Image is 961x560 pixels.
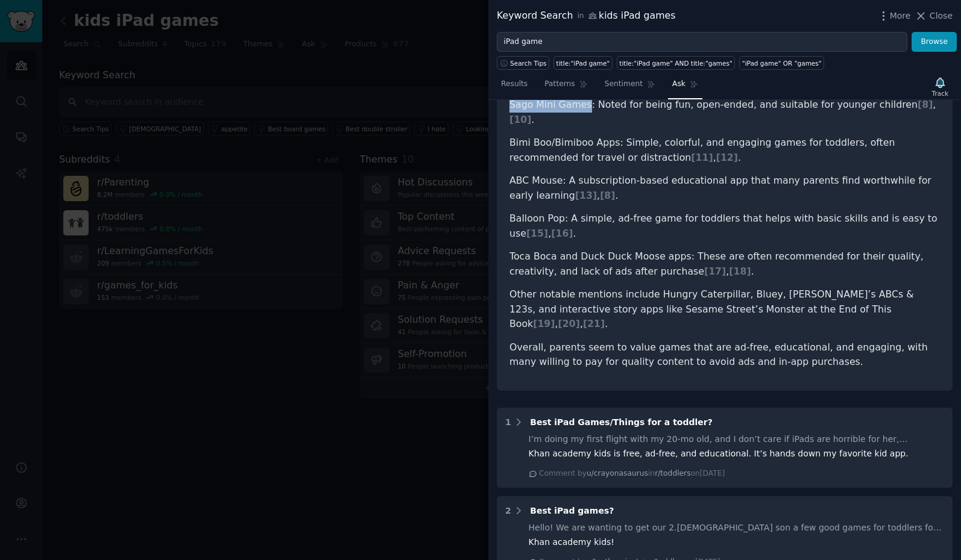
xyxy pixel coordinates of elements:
[619,59,733,67] div: title:"iPad game" AND title:"games"
[716,152,738,163] span: [ 12 ]
[509,287,940,332] p: Other notable mentions include Hungry Caterpillar, Bluey, [PERSON_NAME]’s ABCs & 123s, and intera...
[530,417,713,427] span: Best iPad Games/Things for a toddler?
[583,318,605,329] span: [ 21 ]
[930,10,953,22] span: Close
[739,56,824,70] a: "iPad game" OR "games"
[890,10,911,22] span: More
[539,468,725,479] div: Comment by in on [DATE]
[529,536,945,549] div: Khan academy kids!
[501,79,528,90] span: Results
[668,75,702,99] a: Ask
[605,79,643,90] span: Sentiment
[556,59,610,67] div: title:"iPad game"
[544,79,575,90] span: Patterns
[918,99,933,110] span: [ 8 ]
[617,56,736,70] a: title:"iPad game" AND title:"games"
[553,56,613,70] a: title:"iPad game"
[704,266,726,277] span: [ 17 ]
[529,447,945,460] div: Khan academy kids is free, ad-free, and educational. It’s hands down my favorite kid app.
[915,10,953,22] button: Close
[600,190,615,201] span: [ 8 ]
[551,228,573,239] span: [ 16 ]
[497,32,907,52] input: Try a keyword related to your business
[577,11,584,22] span: in
[509,98,940,127] li: Sago Mini Games: Noted for being fun, open-ended, and suitable for younger children , .
[497,75,532,99] a: Results
[505,416,511,429] div: 1
[529,433,945,446] div: I’m doing my first flight with my 20-mo old, and I don’t care if iPads are horrible for her, EVER...
[600,75,660,99] a: Sentiment
[510,59,547,67] span: Search Tips
[533,318,555,329] span: [ 19 ]
[575,190,597,201] span: [ 13 ]
[505,505,511,517] div: 2
[729,266,751,277] span: [ 18 ]
[587,469,648,478] span: u/crayonasaurus
[655,469,690,478] span: r/toddlers
[912,32,957,52] button: Browse
[742,59,822,67] div: "iPad game" OR "games"
[497,56,549,70] button: Search Tips
[509,114,531,125] span: [ 10 ]
[497,8,675,23] div: Keyword Search kids iPad games
[672,79,685,90] span: Ask
[509,173,940,203] li: ABC Mouse: A subscription-based educational app that many parents find worthwhile for early learn...
[529,521,945,534] div: Hello! We are wanting to get our 2.[DEMOGRAPHIC_DATA] son a few good games for toddlers for the i...
[509,211,940,241] li: Balloon Pop: A simple, ad-free game for toddlers that helps with basic skills and is easy to use , .
[558,318,580,329] span: [ 20 ]
[540,75,591,99] a: Patterns
[530,506,614,515] span: Best iPad games?
[928,74,953,99] button: Track
[509,135,940,165] li: Bimi Boo/Bimiboo Apps: Simple, colorful, and engaging games for toddlers, often recommended for t...
[509,249,940,279] li: Toca Boca and Duck Duck Moose apps: These are often recommended for their quality, creativity, an...
[509,340,940,370] p: Overall, parents seem to value games that are ad-free, educational, and engaging, with many willi...
[526,228,548,239] span: [ 15 ]
[691,152,713,163] span: [ 11 ]
[877,10,911,22] button: More
[932,89,948,98] div: Track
